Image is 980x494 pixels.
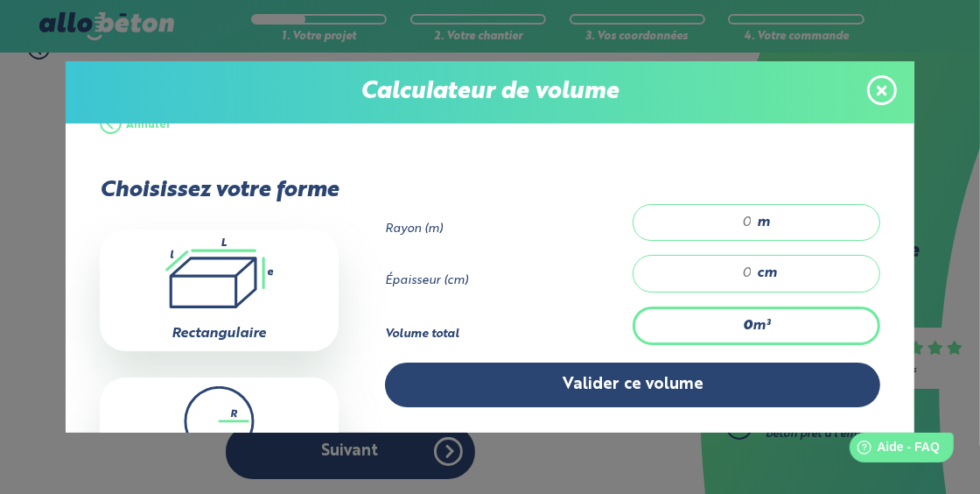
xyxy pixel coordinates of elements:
button: Annuler [100,99,171,152]
input: 0 [651,265,752,282]
span: cm [757,265,777,281]
button: Valider ce volume [385,363,880,407]
span: m [757,215,770,230]
p: Choisissez votre forme [100,178,339,203]
div: m³ [633,307,880,345]
strong: Volume total [385,328,459,340]
p: Calculateur de volume [83,79,897,106]
div: Épaisseur (cm) [385,274,633,288]
label: Rectangulaire [171,327,266,341]
strong: 0 [743,319,752,333]
iframe: Help widget launcher [824,426,961,475]
input: 0 [651,214,752,231]
div: Rayon (m) [385,222,633,236]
